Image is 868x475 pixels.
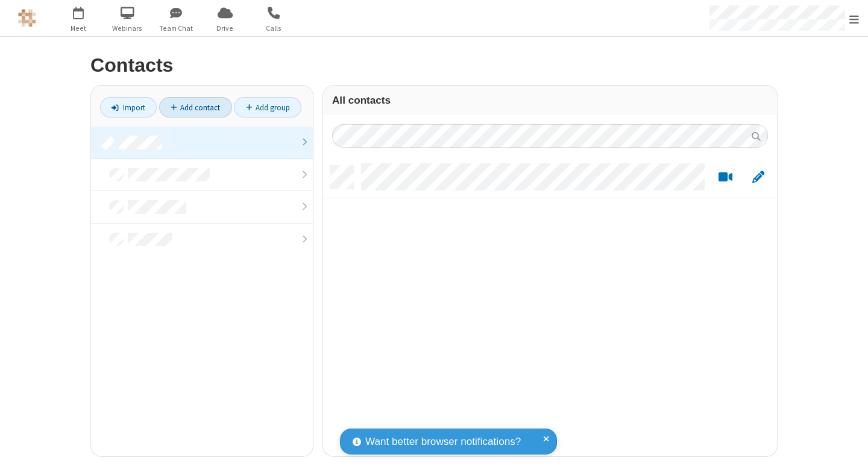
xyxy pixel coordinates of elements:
div: grid [323,157,777,456]
iframe: Chat [838,444,859,467]
span: Want better browser notifications? [365,434,521,450]
a: Import [100,97,157,118]
span: Meet [56,23,101,34]
span: Team Chat [154,23,199,34]
button: Start a video meeting [714,170,737,185]
h3: All contacts [332,95,768,106]
h2: Contacts [90,55,778,76]
span: Webinars [105,23,150,34]
a: Add contact [159,97,232,118]
a: Add group [234,97,301,118]
button: Edit [746,170,770,185]
span: Calls [251,23,297,34]
span: Drive [203,23,248,34]
img: QA Selenium DO NOT DELETE OR CHANGE [18,9,36,27]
